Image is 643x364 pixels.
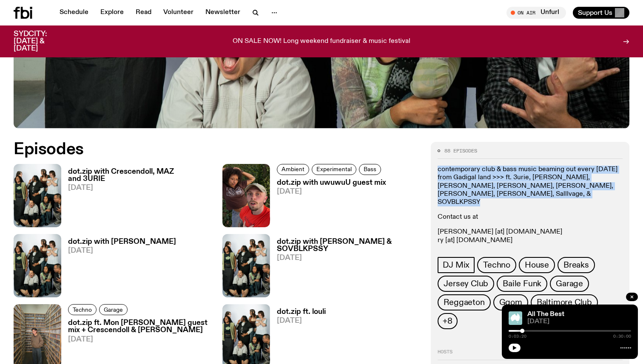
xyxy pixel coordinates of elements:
[277,254,421,262] span: [DATE]
[68,168,212,183] h3: dot.zip with Crescendoll, MAZ and 3URIE
[438,166,623,206] p: contemporary club & bass music beaming out every [DATE] from Gadigal land >>> ft. 3urie, [PERSON_...
[444,279,488,288] span: Jersey Club
[61,168,212,227] a: dot.zip with Crescendoll, MAZ and 3URIE[DATE]
[277,238,421,253] h3: dot.zip with [PERSON_NAME] & SOVBLKPSSY
[359,164,381,175] a: Bass
[527,319,631,325] span: [DATE]
[497,276,547,292] a: Baile Funk
[443,260,469,270] span: DJ Mix
[68,336,212,343] span: [DATE]
[277,188,386,195] span: [DATE]
[509,334,526,339] span: 0:03:20
[68,184,212,192] span: [DATE]
[54,7,94,19] a: Schedule
[499,298,522,307] span: Gqom
[519,257,555,273] a: House
[438,228,623,253] p: [PERSON_NAME] [at] [DOMAIN_NAME] ry [at] [DOMAIN_NAME] [PERSON_NAME].t [at] [DOMAIN_NAME]
[73,307,92,313] span: Techno
[537,298,592,307] span: Baltimore Club
[438,313,458,329] button: +8
[438,294,490,310] a: Reggaeton
[95,7,129,19] a: Explore
[277,317,326,324] span: [DATE]
[506,7,566,19] button: On AirUnfurl
[444,149,477,153] span: 88 episodes
[493,294,528,310] a: Gqom
[573,7,629,19] button: Support Us
[158,7,199,19] a: Volunteer
[483,260,510,270] span: Techno
[99,304,128,315] a: Garage
[556,279,583,288] span: Garage
[277,164,309,175] a: Ambient
[477,257,516,273] a: Techno
[270,238,421,297] a: dot.zip with [PERSON_NAME] & SOVBLKPSSY[DATE]
[578,9,612,17] span: Support Us
[438,276,494,292] a: Jersey Club
[550,276,589,292] a: Garage
[233,38,410,45] p: ON SALE NOW! Long weekend fundraiser & music festival
[613,334,631,339] span: 0:30:00
[527,311,564,318] a: All The Best
[444,298,484,307] span: Reggaeton
[131,7,156,19] a: Read
[200,7,245,19] a: Newsletter
[68,238,176,245] h3: dot.zip with [PERSON_NAME]
[68,247,176,254] span: [DATE]
[438,257,475,273] a: DJ Mix
[364,166,376,172] span: Bass
[277,308,326,316] h3: dot.zip ft. louli
[282,166,304,172] span: Ambient
[312,164,356,175] a: Experimental
[277,179,386,186] h3: dot.zip with uwuwuU guest mix
[438,350,623,360] h2: Hosts
[563,260,589,270] span: Breaks
[270,179,386,227] a: dot.zip with uwuwuU guest mix[DATE]
[525,260,549,270] span: House
[503,279,541,288] span: Baile Funk
[61,238,176,297] a: dot.zip with [PERSON_NAME][DATE]
[443,316,452,326] span: +8
[14,31,68,52] h3: SYDCITY: [DATE] & [DATE]
[68,304,97,315] a: Techno
[104,307,123,313] span: Garage
[558,257,595,273] a: Breaks
[68,319,212,334] h3: dot.zip ft. Mon [PERSON_NAME] guest mix + Crescendoll & [PERSON_NAME]
[438,213,623,221] p: Contact us at
[14,142,421,157] h2: Episodes
[316,166,352,172] span: Experimental
[531,294,598,310] a: Baltimore Club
